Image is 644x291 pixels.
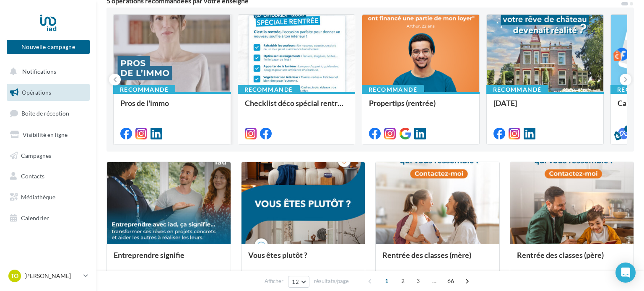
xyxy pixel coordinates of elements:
[314,277,349,285] span: résultats/page
[21,152,51,159] span: Campagnes
[22,68,56,75] span: Notifications
[517,251,627,268] div: Rentrée des classes (père)
[396,274,410,288] span: 2
[5,84,91,101] a: Opérations
[120,99,224,116] div: Pros de l'immo
[24,272,80,280] p: [PERSON_NAME]
[114,251,224,268] div: Entreprendre signifie
[23,131,68,138] span: Visibilité en ligne
[411,274,425,288] span: 3
[248,251,358,268] div: Vous êtes plutôt ?
[238,85,300,94] div: Recommandé
[5,126,91,144] a: Visibilité en ligne
[5,63,88,80] button: Notifications
[21,173,44,180] span: Contacts
[245,99,348,116] div: Checklist déco spécial rentrée
[21,193,55,201] span: Médiathèque
[5,147,91,165] a: Campagnes
[292,278,299,285] span: 12
[22,89,51,96] span: Opérations
[369,99,473,116] div: Propertips (rentrée)
[444,274,458,288] span: 66
[21,110,69,117] span: Boîte de réception
[428,274,441,288] span: ...
[21,214,49,221] span: Calendrier
[362,85,424,94] div: Recommandé
[382,251,493,268] div: Rentrée des classes (mère)
[5,188,91,206] a: Médiathèque
[7,268,90,284] a: To [PERSON_NAME]
[11,272,18,280] span: To
[5,104,91,122] a: Boîte de réception
[113,85,175,94] div: Recommandé
[288,276,309,288] button: 12
[486,85,548,94] div: Recommandé
[615,263,636,283] div: Open Intercom Messenger
[265,277,283,285] span: Afficher
[493,99,597,116] div: [DATE]
[5,209,91,227] a: Calendrier
[7,40,90,54] button: Nouvelle campagne
[624,125,632,133] div: 5
[380,274,393,288] span: 1
[5,167,91,185] a: Contacts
